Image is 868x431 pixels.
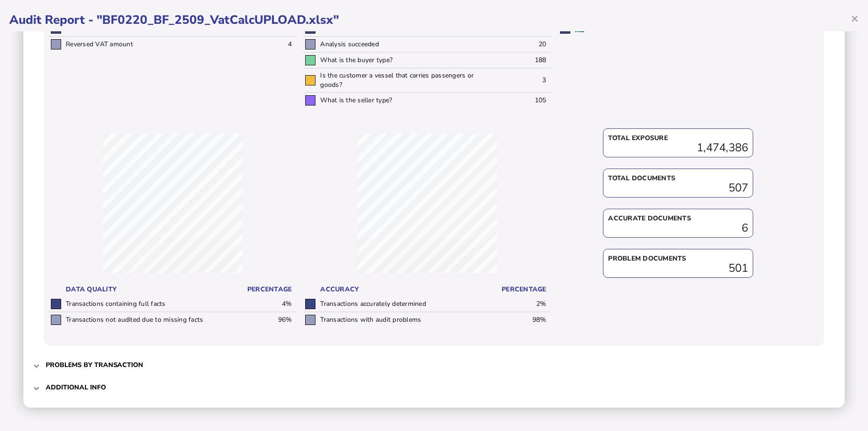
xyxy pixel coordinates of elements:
th: Accuracy [318,283,497,297]
td: 4% [243,297,296,312]
td: Transactions with audit problems [318,312,497,327]
td: Analysis succeeded [318,36,497,52]
td: 2% [497,297,551,312]
div: Total documents [608,174,748,183]
h3: Problems by transaction [46,360,143,369]
span: × [851,9,859,27]
td: 98% [497,312,551,327]
label: BF [589,24,597,33]
div: Accurate documents [608,214,748,223]
th: Data Quality [63,283,243,297]
td: 188 [497,52,551,68]
td: Transactions containing full facts [63,297,243,312]
h3: Additional info [46,383,106,392]
div: 501 [608,263,748,273]
td: What is the seller type? [318,92,497,108]
div: 507 [608,183,748,192]
td: Transactions accurately determined [318,297,497,312]
h1: Audit Report - "BF0220_BF_2509_VatCalcUPLOAD.xlsx" [9,12,859,28]
div: 1,474,386 [608,143,748,152]
td: 20 [497,36,551,52]
div: Problem documents [608,254,748,263]
td: 3 [497,68,551,92]
td: 4 [243,36,296,52]
td: Transactions not audited due to missing facts [63,312,243,327]
td: Reversed VAT amount [63,36,243,52]
td: 105 [497,92,551,108]
div: 6 [608,223,748,233]
td: What is the buyer type? [318,52,497,68]
mat-expansion-panel-header: Additional info [33,376,835,398]
td: 96% [243,312,296,327]
div: Total exposure [608,134,748,143]
th: Percentage [497,283,551,297]
td: Is the customer a vessel that carries passengers or goods? [318,68,497,92]
mat-expansion-panel-header: Problems by transaction [33,353,835,376]
th: Percentage [243,283,296,297]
